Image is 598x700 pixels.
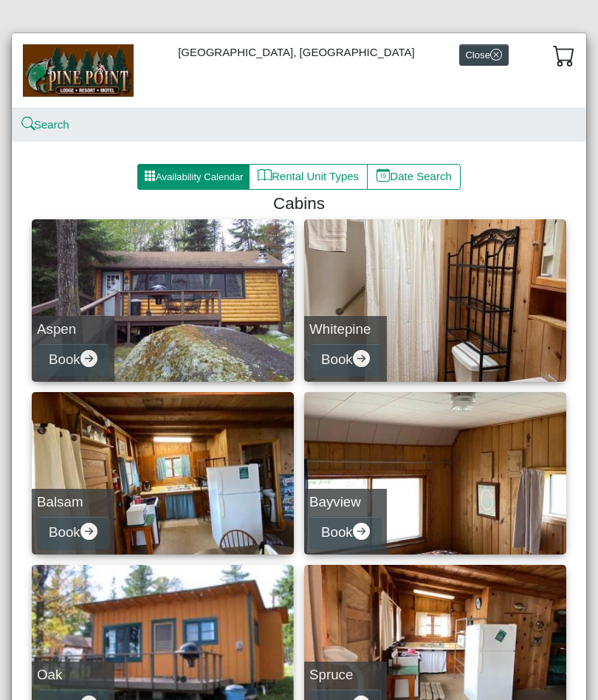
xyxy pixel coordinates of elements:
[23,44,134,96] img: b144ff98-a7e1-49bd-98da-e9ae77355310.jpg
[309,321,382,338] h5: Whitepine
[377,168,391,182] svg: calendar date
[144,170,156,182] svg: grid3x3 gap fill
[490,49,502,61] svg: x circle
[309,343,382,377] button: Bookarrow right circle fill
[23,119,34,130] svg: search
[80,523,97,540] svg: arrow right circle fill
[12,33,586,108] div: [GEOGRAPHIC_DATA], [GEOGRAPHIC_DATA]
[37,667,109,684] h5: Oak
[37,516,109,549] button: Bookarrow right circle fill
[459,44,509,66] button: Closex circle
[37,343,109,377] button: Bookarrow right circle fill
[37,494,109,511] h5: Balsam
[249,164,368,191] button: bookRental Unit Types
[309,516,382,549] button: Bookarrow right circle fill
[137,164,250,191] button: grid3x3 gap fillAvailability Calendar
[353,523,370,540] svg: arrow right circle fill
[553,44,575,66] svg: cart
[37,321,109,338] h5: Aspen
[258,168,272,182] svg: book
[38,193,560,213] h4: Cabins
[309,494,382,511] h5: Bayview
[23,118,69,131] a: searchSearch
[353,350,370,367] svg: arrow right circle fill
[80,350,97,367] svg: arrow right circle fill
[309,667,382,684] h5: Spruce
[367,164,461,191] button: calendar dateDate Search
